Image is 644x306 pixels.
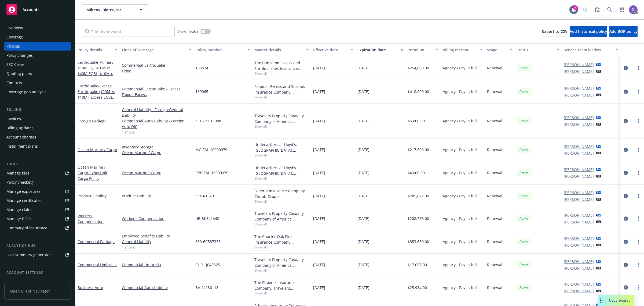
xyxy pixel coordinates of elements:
span: [DATE] [313,170,325,176]
div: Lines of coverage [122,47,185,53]
button: Market details [252,43,311,56]
span: Add BOR policy [609,29,638,34]
a: SSC Cases [4,60,71,69]
a: Policies [4,42,71,51]
a: General Liability [122,239,191,244]
span: Active [519,66,529,70]
span: Nova Assist [609,298,630,303]
div: Underwriters at Lloyd's, [GEOGRAPHIC_DATA], [PERSON_NAME] of [GEOGRAPHIC_DATA], [PERSON_NAME] Cargo [254,165,309,176]
div: Tools [4,161,71,167]
a: Business Auto [78,285,103,290]
a: Commercial Auto Liability [122,285,191,290]
span: Agency - Pay in full [443,262,477,268]
button: Service team leaders [562,43,621,56]
span: ZGC-15P15088 [195,118,221,124]
span: Active [519,194,529,198]
span: [DATE] [357,65,369,71]
span: [DATE] [313,285,325,290]
a: [PERSON_NAME] [564,92,594,98]
span: $217,500.00 [408,147,429,152]
a: [PERSON_NAME] [564,167,594,172]
a: [PERSON_NAME] [564,242,594,248]
div: Effective date [313,47,347,53]
span: Show all [254,222,309,226]
button: Policy details [75,43,120,56]
span: Renewal [487,216,502,221]
div: Manage certificates [6,196,42,205]
span: Show all [254,199,309,204]
div: Overview [6,24,23,32]
a: Policy changes [4,51,71,60]
span: Show all [254,245,309,250]
span: Active [519,216,529,221]
button: Policy number [193,43,252,56]
a: more [635,118,642,124]
a: Invoices [4,115,71,123]
a: Report a Bug [592,4,603,15]
button: Stage [485,43,514,56]
a: Earthquake [78,60,115,82]
a: Ocean Marine / Cargo [78,147,117,152]
a: Manage BORs [4,215,71,223]
div: Stage [487,47,506,53]
span: Active [519,119,529,123]
a: Commercial Umbrella [122,262,191,268]
div: Coverage [6,33,23,41]
span: Manage exposures [4,187,71,196]
a: [PERSON_NAME] [564,122,594,127]
div: Policies [6,42,20,51]
span: Accounts [23,8,39,12]
a: 1 more [122,244,191,250]
a: [PERSON_NAME] [564,150,594,156]
span: Active [519,170,529,175]
div: SSC Cases [6,60,25,69]
div: Status [517,47,554,53]
a: Flood - Excess [122,92,191,97]
div: Market details [254,47,303,53]
a: [PERSON_NAME] [564,259,594,264]
span: Show all [254,71,309,76]
span: Export to CSV [542,29,568,34]
span: Active [519,89,529,94]
a: [PERSON_NAME] [564,281,594,287]
a: Employee Benefits Liability [122,233,191,239]
div: Installment plans [6,142,38,151]
span: Renewal [487,65,502,71]
span: - CyberLink Cargo Policy [78,170,107,181]
a: circleInformation [623,239,629,245]
span: Show all [254,95,309,99]
div: Manage claims [6,205,34,214]
span: $285,077.00 [408,193,429,199]
button: Status [514,43,562,56]
span: Agency - Pay in full [443,65,477,71]
div: Service team [6,277,30,286]
a: Service team [4,277,71,286]
span: CUP-1J643325 [195,262,220,268]
a: [PERSON_NAME] [564,69,594,74]
div: Manage exposures [6,187,41,196]
span: Agency - Pay in full [443,118,477,124]
a: Workers' Compensation [122,216,191,221]
button: Expiration date [355,43,405,56]
a: [PERSON_NAME] [564,197,594,202]
span: 9949-15-10 [195,193,215,199]
div: Travelers Property Casualty Company of America, Travelers Insurance [254,211,309,222]
a: Manage files [4,169,71,177]
a: Ocean Marine / Cargo [78,165,107,181]
a: [PERSON_NAME] [564,212,594,218]
a: Commercial Umbrella [78,262,117,267]
span: [DATE] [313,193,325,199]
div: Contacts [6,79,22,87]
a: Flood [122,68,191,74]
a: more [635,284,642,291]
span: UB-3K841448 [195,216,219,221]
span: [DATE] [357,285,369,290]
a: Search [604,4,615,15]
div: Policy changes [6,51,33,60]
a: Commercial Earthquake - Excess [122,86,191,92]
span: Agency - Pay in full [443,89,477,94]
div: Account settings [4,270,71,275]
a: Product Liability [78,193,107,198]
button: Add historical policy [570,26,607,37]
a: more [635,262,642,268]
